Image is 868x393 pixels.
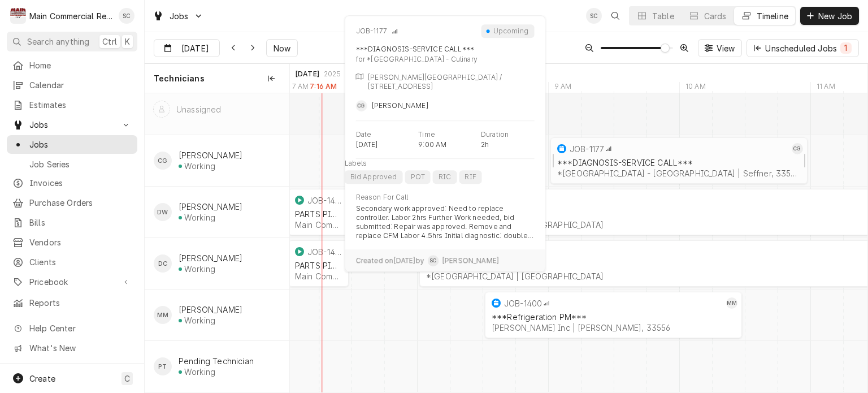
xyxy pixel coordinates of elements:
[368,73,535,91] p: [PERSON_NAME][GEOGRAPHIC_DATA] / [STREET_ADDRESS]
[29,139,132,150] span: Jobs
[726,297,737,309] div: Mike Marchese's Avatar
[29,10,112,22] div: Main Commercial Refrigeration Service
[356,256,424,265] span: Created on [DATE] by
[349,172,398,182] div: Bid Approved
[286,82,315,94] div: 7 AM
[119,8,134,24] div: Sharon Campbell's Avatar
[7,253,137,271] a: Clients
[586,8,602,24] div: SC
[679,82,711,94] div: 10 AM
[125,36,130,47] span: K
[7,273,137,291] a: Go to Pricebook
[463,172,477,182] div: RIF
[154,152,172,170] div: CG
[295,261,342,270] div: PARTS PICK UP
[154,254,172,273] div: Dylan Crawford's Avatar
[7,96,137,114] a: Estimates
[7,135,137,154] a: Jobs
[548,82,578,94] div: 9 AM
[7,213,137,232] a: Bills
[7,339,137,357] a: Go to What's New
[29,197,132,209] span: Purchase Orders
[179,150,242,160] div: [PERSON_NAME]
[356,100,367,111] div: CG
[296,70,319,79] div: [DATE]
[29,322,131,334] span: Help Center
[765,42,852,54] div: Unscheduled Jobs
[29,158,132,170] span: Job Series
[271,42,293,54] span: Now
[557,169,801,178] div: *[GEOGRAPHIC_DATA] - [GEOGRAPHIC_DATA] | Seffner, 33584
[7,319,137,338] a: Go to Help Center
[726,297,737,309] div: MM
[586,8,602,24] div: Sharon Campbell's Avatar
[154,254,172,273] div: DC
[307,247,344,257] div: JOB-1407
[170,10,189,22] span: Jobs
[356,204,535,240] p: Secondary work approved: Need to replace controller. Labor 2hrs Further Work needed, bid submitte...
[7,155,137,174] a: Job Series
[418,140,446,149] p: 9:00 AM
[145,64,289,93] div: Technicians column. SPACE for context menu
[747,39,859,57] button: Unscheduled Jobs1
[184,213,215,222] div: Working
[29,342,131,354] span: What's New
[154,357,172,375] div: Pending Technician's Avatar
[356,27,387,36] div: JOB-1177
[7,193,137,212] a: Purchase Orders
[7,293,137,312] a: Reports
[606,7,624,25] button: Open search
[307,196,344,205] div: JOB-1407
[29,79,132,91] span: Calendar
[843,42,849,54] div: 1
[266,39,298,57] button: Now
[356,55,535,64] div: for *[GEOGRAPHIC_DATA] - Culinary
[7,233,137,252] a: Vendors
[7,115,137,134] a: Go to Jobs
[179,356,254,366] div: Pending Technician
[154,306,172,324] div: MM
[179,305,242,314] div: [PERSON_NAME]
[792,143,803,154] div: CG
[154,203,172,221] div: Dorian Wertz's Avatar
[29,119,115,131] span: Jobs
[154,152,172,170] div: Caleb Gorton's Avatar
[310,82,337,91] label: 7:16 AM
[816,10,854,22] span: New Job
[154,203,172,221] div: DW
[184,316,215,325] div: Working
[410,172,426,182] div: POT
[29,256,132,268] span: Clients
[184,367,215,377] div: Working
[102,36,117,47] span: Ctrl
[800,7,859,25] button: New Job
[7,32,137,51] button: Search anythingCtrlK
[29,374,55,383] span: Create
[7,174,137,192] a: Invoices
[154,73,205,84] span: Technicians
[29,217,132,228] span: Bills
[570,144,604,154] div: JOB-1177
[356,193,408,202] p: Reason For Call
[29,99,132,111] span: Estimates
[295,209,342,219] div: PARTS PICK UP
[148,7,208,25] a: Go to Jobs
[145,84,289,392] div: left
[324,70,341,79] div: 2025
[179,202,242,211] div: [PERSON_NAME]
[154,357,172,375] div: PT
[119,8,134,24] div: SC
[481,140,489,149] p: 2h
[295,271,342,281] div: Main Commercial | [GEOGRAPHIC_DATA], 34667
[176,105,222,114] div: Unassigned
[372,101,428,110] span: [PERSON_NAME]
[27,36,89,47] span: Search anything
[428,255,439,266] div: SC
[10,8,26,24] div: M
[356,100,367,111] div: Caleb Gorton's Avatar
[10,8,26,24] div: Main Commercial Refrigeration Service's Avatar
[504,299,542,308] div: JOB-1400
[652,10,674,22] div: Table
[154,306,172,324] div: Mike Marchese's Avatar
[442,256,499,265] span: [PERSON_NAME]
